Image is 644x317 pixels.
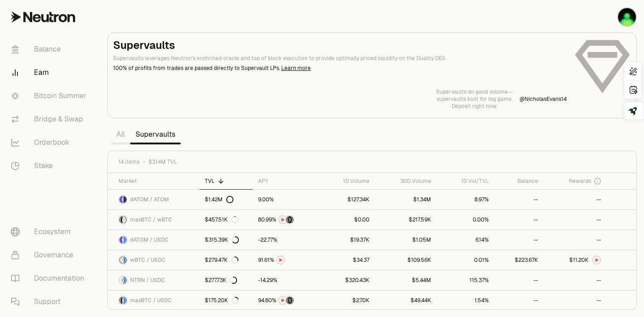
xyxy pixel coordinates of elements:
[148,158,177,165] span: $3.14M TVL
[494,291,543,310] a: --
[199,190,253,209] a: $1.42M
[130,256,165,264] span: wBTC / USDC
[119,216,123,223] img: maxBTC Logo
[318,250,375,270] a: $34.37
[324,178,369,185] div: 1D Volume
[113,38,567,52] h2: Supervaults
[4,154,97,178] a: Stake
[119,277,123,284] img: NTRN Logo
[375,250,436,270] a: $109.56K
[4,38,97,61] a: Balance
[123,216,127,223] img: wBTC Logo
[543,190,606,209] a: --
[500,178,538,185] div: Balance
[436,250,494,270] a: 0.01%
[123,236,127,243] img: USDC Logo
[318,210,375,230] a: $0.00
[205,256,238,264] div: $279.47K
[113,54,567,62] p: Supervaults leverages Neutron's enshrined oracle and top of block execution to provide optimally ...
[318,291,375,310] a: $2.70K
[494,190,543,209] a: --
[520,96,567,103] p: @ NicholasEvans14
[205,277,237,284] div: $277.73K
[375,230,436,250] a: $1.05M
[119,256,123,264] img: wBTC Logo
[436,88,513,110] a: Supervaults do good volume—supervaults built for big game.Deposit right now.
[4,84,97,108] a: Bitcoin Summer
[199,210,253,230] a: $457.51K
[253,291,318,310] a: NTRNStructured Points
[279,297,286,304] img: NTRN
[543,250,606,270] a: NTRN Logo
[123,196,127,203] img: ATOM Logo
[318,190,375,209] a: $127.34K
[119,297,123,304] img: maxBTC Logo
[4,220,97,243] a: Ecosystem
[4,61,97,84] a: Earn
[375,210,436,230] a: $217.59K
[281,65,311,72] a: Learn more
[258,256,313,265] button: NTRN
[108,210,199,230] a: maxBTC LogowBTC LogomaxBTC / wBTC
[375,270,436,290] a: $5.44M
[130,126,181,143] a: Supervaults
[205,178,248,185] div: TVL
[130,196,169,203] span: dATOM / ATOM
[380,178,431,185] div: 30D Volume
[108,250,199,270] a: wBTC LogoUSDC LogowBTC / USDC
[375,291,436,310] a: $49.44K
[199,230,253,250] a: $315.39K
[520,96,567,103] a: @NicholasEvans14
[199,270,253,290] a: $277.73K
[286,216,293,223] img: Structured Points
[569,178,591,185] span: Rewards
[258,296,313,305] button: NTRNStructured Points
[119,196,123,203] img: dATOM Logo
[123,277,127,284] img: USDC Logo
[593,256,600,264] img: NTRN Logo
[543,210,606,230] a: --
[543,230,606,250] a: --
[436,103,513,110] p: Deposit right now.
[318,230,375,250] a: $19.37K
[199,250,253,270] a: $279.47K
[108,190,199,209] a: dATOM LogoATOM LogodATOM / ATOM
[436,230,494,250] a: 6.14%
[130,277,165,284] span: NTRN / USDC
[436,88,513,96] p: Supervaults do good volume—
[199,291,253,310] a: $175.20K
[113,64,567,72] p: 100% of profits from trades are passed directly to Supervault LPs.
[277,256,284,264] img: NTRN
[111,126,130,143] a: All
[318,270,375,290] a: $320.43K
[279,216,286,223] img: NTRN
[130,216,172,223] span: maxBTC / wBTC
[130,236,169,243] span: dATOM / USDC
[436,190,494,209] a: 8.97%
[119,236,123,243] img: dATOM Logo
[108,270,199,290] a: NTRN LogoUSDC LogoNTRN / USDC
[436,270,494,290] a: 115.37%
[4,243,97,267] a: Governance
[286,297,293,304] img: Structured Points
[258,178,313,185] div: APY
[108,230,199,250] a: dATOM LogoUSDC LogodATOM / USDC
[205,196,233,203] div: $1.42M
[4,108,97,131] a: Bridge & Swap
[494,270,543,290] a: --
[205,297,239,304] div: $175.20K
[4,267,97,290] a: Documentation
[436,210,494,230] a: 0.00%
[436,291,494,310] a: 1.54%
[4,290,97,313] a: Support
[494,210,543,230] a: --
[123,297,127,304] img: USDC Logo
[205,216,238,223] div: $457.51K
[253,250,318,270] a: NTRN
[119,158,140,165] span: 14 items
[494,230,543,250] a: --
[436,96,513,103] p: supervaults built for big game.
[258,215,313,224] button: NTRNStructured Points
[375,190,436,209] a: $1.34M
[123,256,127,264] img: USDC Logo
